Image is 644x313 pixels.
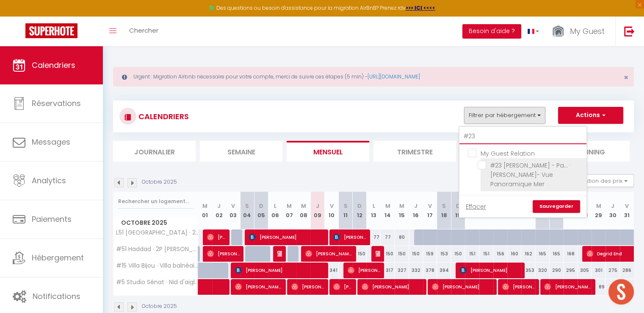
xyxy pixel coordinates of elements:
img: ... [552,24,564,39]
div: 151 [479,246,493,262]
span: L51 [GEOGRAPHIC_DATA] · 2P [GEOGRAPHIC_DATA] View/Balcony &AC [115,229,199,236]
span: Hébergement [32,252,84,263]
span: [PERSON_NAME] [362,279,422,295]
abbr: J [414,202,417,210]
span: Notifications [33,291,80,302]
div: 150 [395,246,409,262]
div: 150 [409,246,423,262]
div: 89 [591,279,605,295]
abbr: M [202,202,207,210]
th: 12 [353,192,367,229]
div: 77 [367,229,381,245]
abbr: S [344,202,348,210]
p: Octobre 2025 [142,178,177,186]
th: 30 [605,192,619,229]
button: Besoin d'aide ? [462,24,521,39]
span: #23 [PERSON_NAME] - Pa... · [PERSON_NAME]- Vue Panoramique Mer [490,161,571,188]
div: 162 [521,246,535,262]
a: Effacer [466,202,486,211]
abbr: M [287,202,292,210]
div: 150 [353,246,367,262]
div: 317 [381,263,395,278]
div: 153 [437,246,451,262]
a: Sauvegarder [533,200,580,213]
span: #51 Haddad · 2P [PERSON_NAME], central 5 min de la mer/Clim & Balcon [115,246,199,252]
div: 290 [550,263,564,278]
span: Réservations [32,98,81,109]
div: 159 [423,246,437,262]
a: >>> ICI <<<< [406,4,435,11]
abbr: L [373,202,375,210]
a: ... My Guest [545,17,615,46]
th: 10 [324,192,338,229]
li: Trimestre [373,141,456,162]
abbr: D [456,202,460,210]
th: 13 [367,192,381,229]
div: 151 [465,246,479,262]
span: [PERSON_NAME] [235,262,323,278]
abbr: D [357,202,362,210]
div: 332 [409,263,423,278]
div: 341 [324,263,338,278]
abbr: S [442,202,446,210]
th: 01 [198,192,212,229]
div: 80 [395,229,409,245]
abbr: L [274,202,276,210]
button: Filtrer par hébergement [464,107,545,124]
abbr: J [316,202,319,210]
abbr: V [329,202,333,210]
th: 07 [282,192,296,229]
th: 06 [268,192,282,229]
span: [PERSON_NAME] [291,279,324,295]
th: 19 [451,192,465,229]
div: Filtrer par hébergement [459,126,587,218]
div: 165 [535,246,549,262]
abbr: V [625,202,629,210]
th: 04 [240,192,254,229]
span: Passage [PERSON_NAME] pour finition (pas de ménage nécessaire) [376,246,380,262]
button: Gestion des prix [571,174,634,187]
span: Analytics [32,175,66,186]
div: 353 [521,263,535,278]
button: Actions [558,107,623,124]
li: Mensuel [287,141,369,162]
li: Semaine [200,141,282,162]
abbr: V [231,202,235,210]
span: Passage [PERSON_NAME] troue [277,246,282,262]
span: [PERSON_NAME] [460,262,520,278]
abbr: D [259,202,263,210]
button: Close [624,74,628,81]
a: Chercher [123,17,165,46]
img: Super Booking [25,23,77,38]
abbr: M [596,202,601,210]
th: 03 [226,192,240,229]
div: 275 [605,263,619,278]
th: 05 [254,192,268,229]
span: #15 Villa Bijou · Villa balnéaire Promenade clim Vue Mer 6pers [115,263,199,269]
th: 02 [212,192,226,229]
div: 378 [423,263,437,278]
div: 305 [578,263,591,278]
th: 14 [381,192,395,229]
div: Urgent : Migration Airbnb nécessaire pour votre compte, merci de suivre ces étapes (5 min) - [113,67,634,87]
abbr: S [245,202,249,210]
span: [PERSON_NAME] [333,229,366,245]
div: 168 [564,246,578,262]
th: 31 [620,192,634,229]
div: 77 [381,229,395,245]
th: 18 [437,192,451,229]
span: [PERSON_NAME] [432,279,492,295]
span: My Guest [570,26,605,36]
span: [PERSON_NAME] [235,279,282,295]
th: 11 [339,192,353,229]
span: #5 Studio Sénat · Nid d'aigle 5mins de la Mer Clim coeur [GEOGRAPHIC_DATA] [115,279,199,285]
div: 394 [437,263,451,278]
th: 17 [423,192,437,229]
div: 286 [620,263,634,278]
span: [PERSON_NAME] [305,246,352,262]
span: [PERSON_NAME] [544,279,591,295]
div: 320 [535,263,549,278]
span: Chercher [129,26,158,35]
span: Messages [32,137,70,147]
